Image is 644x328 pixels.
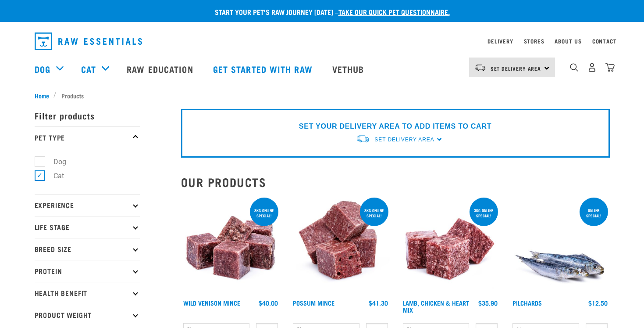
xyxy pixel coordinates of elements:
[35,304,140,326] p: Product Weight
[183,301,240,304] a: Wild Venison Mince
[35,216,140,238] p: Life Stage
[35,238,140,260] p: Breed Size
[299,121,491,132] p: SET YOUR DELIVERY AREA TO ADD ITEMS TO CART
[510,196,610,296] img: Four Whole Pilchards
[555,40,581,43] a: About Us
[512,301,542,304] a: Pilchards
[35,32,142,50] img: Raw Essentials Logo
[39,156,70,167] label: Dog
[360,204,388,222] div: 3kg online special!
[204,51,324,87] a: Get started with Raw
[181,175,610,189] h2: Our Products
[291,196,390,296] img: 1102 Possum Mince 01
[324,51,375,87] a: Vethub
[35,91,610,100] nav: breadcrumbs
[605,63,615,72] img: home-icon@2x.png
[35,260,140,282] p: Protein
[588,299,608,306] div: $12.50
[250,204,278,222] div: 3kg online special!
[35,282,140,304] p: Health Benefit
[181,196,281,296] img: Pile Of Cubed Wild Venison Mince For Pets
[81,62,96,76] a: Cat
[35,126,140,148] p: Pet Type
[524,40,544,43] a: Stores
[487,40,513,43] a: Delivery
[338,10,450,14] a: take our quick pet questionnaire.
[401,196,500,296] img: 1124 Lamb Chicken Heart Mix 01
[580,204,608,222] div: ONLINE SPECIAL!
[587,63,597,72] img: user.png
[478,299,498,306] div: $35.90
[35,194,140,216] p: Experience
[356,134,370,144] img: van-moving.png
[592,40,617,43] a: Contact
[35,62,50,76] a: Dog
[118,51,204,87] a: Raw Education
[293,301,334,304] a: Possum Mince
[28,29,617,54] nav: dropdown navigation
[35,105,140,126] p: Filter products
[39,170,68,181] label: Cat
[35,91,49,100] span: Home
[491,67,541,70] span: Set Delivery Area
[259,299,278,306] div: $40.00
[369,299,388,306] div: $41.30
[403,301,469,311] a: Lamb, Chicken & Heart Mix
[470,204,498,222] div: 3kg online special!
[374,137,434,143] span: Set Delivery Area
[35,91,54,100] a: Home
[570,63,578,72] img: home-icon-1@2x.png
[474,64,486,72] img: van-moving.png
